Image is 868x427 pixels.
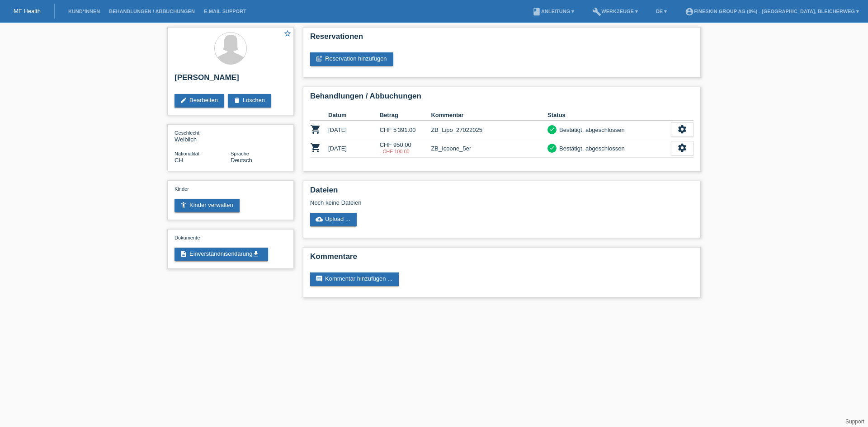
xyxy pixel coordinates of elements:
[310,92,693,105] h2: Behandlungen / Abbuchungen
[310,142,321,153] i: POSP00023784
[310,213,357,226] a: cloud_uploadUpload ...
[180,97,187,104] i: edit
[175,129,231,143] div: Weiblich
[228,94,271,108] a: deleteLöschen
[677,143,687,153] i: settings
[528,9,579,14] a: bookAnleitung ▾
[14,8,41,14] a: MF Health
[316,216,323,223] i: cloud_upload
[380,149,431,154] div: 10.07.2025 / ZB_APP
[252,250,259,258] i: get_app
[104,9,199,14] a: Behandlungen / Abbuchungen
[310,272,399,286] a: commentKommentar hinzufügen ...
[231,157,252,164] span: Deutsch
[316,275,323,282] i: comment
[431,110,547,121] th: Kommentar
[685,7,694,16] i: account_circle
[175,151,199,156] span: Nationalität
[180,202,187,209] i: accessibility_new
[328,139,380,158] td: [DATE]
[677,124,687,134] i: settings
[328,110,380,121] th: Datum
[328,121,380,139] td: [DATE]
[310,52,393,66] a: post_addReservation hinzufügen
[316,55,323,62] i: post_add
[431,139,547,158] td: ZB_Icoone_5er
[557,125,625,135] div: Bestätigt, abgeschlossen
[283,29,292,38] i: star_border
[310,199,586,206] div: Noch keine Dateien
[310,32,693,46] h2: Reservationen
[310,124,321,135] i: POSP00019321
[231,151,249,156] span: Sprache
[180,250,187,258] i: description
[651,9,671,14] a: DE ▾
[175,130,199,136] span: Geschlecht
[549,126,555,132] i: check
[310,186,693,199] h2: Dateien
[175,94,224,108] a: editBearbeiten
[283,29,292,39] a: star_border
[199,9,251,14] a: E-Mail Support
[175,73,287,87] h2: [PERSON_NAME]
[175,199,240,212] a: accessibility_newKinder verwalten
[175,186,189,192] span: Kinder
[431,121,547,139] td: ZB_Lipo_27022025
[588,9,642,14] a: buildWerkzeuge ▾
[549,145,555,151] i: check
[380,139,431,158] td: CHF 950.00
[175,235,200,240] span: Dokumente
[310,252,693,266] h2: Kommentare
[845,418,864,425] a: Support
[233,97,241,104] i: delete
[532,7,541,16] i: book
[592,7,601,16] i: build
[547,110,671,121] th: Status
[680,9,863,14] a: account_circleFineSkin Group AG (0%) - [GEOGRAPHIC_DATA], Bleicherweg ▾
[64,9,104,14] a: Kund*innen
[175,157,183,164] span: Schweiz
[175,248,268,261] a: descriptionEinverständniserklärungget_app
[380,121,431,139] td: CHF 5'391.00
[557,144,625,153] div: Bestätigt, abgeschlossen
[380,110,431,121] th: Betrag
